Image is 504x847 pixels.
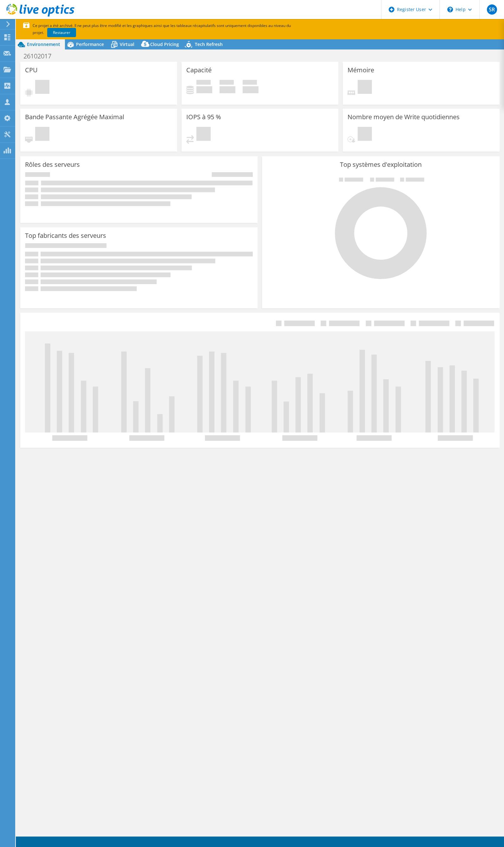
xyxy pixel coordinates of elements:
h3: Rôles des serveurs [25,161,80,168]
span: En attente [358,127,372,142]
span: En attente [358,80,372,95]
p: Ce projet a été archivé. Il ne peut plus être modifié et les graphiques ainsi que les tableaux ré... [23,22,334,36]
span: Environnement [27,41,60,47]
svg: \n [447,7,453,12]
span: Virtual [120,41,134,47]
span: Cloud Pricing [150,41,179,47]
span: Utilisé [196,80,211,86]
span: En attente [35,80,49,95]
span: En attente [35,127,49,142]
h4: 0 Gio [220,86,235,93]
h1: 26102017 [21,53,61,60]
h3: Nombre moyen de Write quotidiennes [348,114,460,121]
span: Total [243,80,257,86]
h4: 0 Gio [243,86,258,93]
span: Performance [76,41,104,47]
h4: 0 Gio [196,86,212,93]
h3: Top systèmes d'exploitation [267,161,494,168]
a: Restaurer [47,28,76,37]
h3: Mémoire [348,67,374,74]
h3: IOPS à 95 % [186,114,221,121]
h3: Capacité [186,67,212,74]
span: Tech Refresh [195,41,223,47]
span: SR [487,4,497,15]
h3: Bande Passante Agrégée Maximal [25,114,124,121]
h3: Top fabricants des serveurs [25,232,106,239]
h3: CPU [25,67,38,74]
span: Espace libre [220,80,234,86]
span: En attente [196,127,211,142]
